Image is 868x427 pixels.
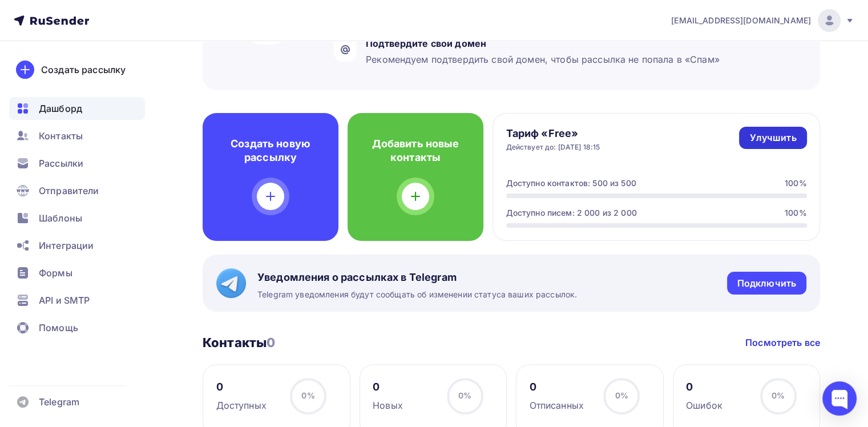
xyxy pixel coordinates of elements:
a: Контакты [9,124,145,147]
div: Действует до: [DATE] 18:15 [506,143,600,152]
div: Доступно контактов: 500 из 500 [506,178,636,189]
div: 0 [216,380,267,394]
span: API и SMTP [39,293,90,307]
h4: Создать новую рассылку [221,137,320,164]
span: Шаблоны [39,211,82,225]
div: Подключить [737,277,796,290]
span: 0% [772,390,785,400]
div: Доступно писем: 2 000 из 2 000 [506,207,637,219]
span: 0% [301,390,314,400]
h4: Добавить новые контакты [366,137,465,164]
a: Улучшить [739,127,806,149]
span: Формы [39,266,72,280]
div: Новых [373,398,403,412]
div: Ошибок [686,398,722,412]
div: 100% [785,207,807,219]
div: Подтвердите свой домен [366,37,720,50]
div: 100% [785,178,807,189]
span: Отправители [39,184,99,198]
a: Посмотреть все [745,336,820,349]
span: Контакты [39,129,83,143]
a: Рассылки [9,152,145,175]
span: Telegram [39,395,79,409]
span: Telegram уведомления будут сообщать об изменении статуса ваших рассылок. [257,289,577,300]
div: Рекомендуем подтвердить свой домен, чтобы рассылка не попала в «Спам» [366,53,720,66]
h4: Тариф «Free» [506,127,600,140]
span: Уведомления о рассылках в Telegram [257,271,577,284]
span: Дашборд [39,102,82,115]
div: Доступных [216,398,267,412]
a: Шаблоны [9,207,145,229]
div: 0 [373,380,403,394]
div: 0 [686,380,722,394]
span: 0% [615,390,628,400]
span: 0 [267,335,275,350]
a: Дашборд [9,97,145,120]
a: Формы [9,261,145,284]
div: Отписанных [530,398,584,412]
h3: Контакты [203,335,275,351]
span: 0% [458,390,471,400]
span: Помощь [39,321,78,335]
span: [EMAIL_ADDRESS][DOMAIN_NAME] [671,15,811,26]
div: 0 [530,380,584,394]
span: Интеграции [39,239,94,252]
div: Улучшить [749,131,796,144]
a: Отправители [9,179,145,202]
a: [EMAIL_ADDRESS][DOMAIN_NAME] [671,9,854,32]
span: Рассылки [39,156,83,170]
div: Создать рассылку [41,63,126,76]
